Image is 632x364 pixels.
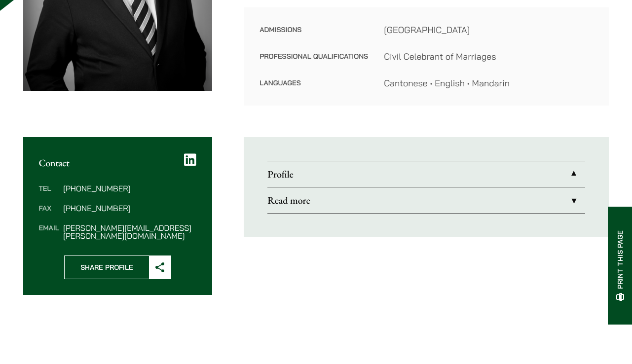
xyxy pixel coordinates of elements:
dt: Fax [39,204,59,224]
a: Read more [267,187,585,213]
a: Profile [267,161,585,187]
dd: [PHONE_NUMBER] [63,184,196,192]
dt: Email [39,224,59,240]
dd: [PERSON_NAME][EMAIL_ADDRESS][PERSON_NAME][DOMAIN_NAME] [63,224,196,240]
dd: Civil Celebrant of Marriages [384,50,593,63]
dt: Tel [39,184,59,204]
dd: Cantonese • English • Mandarin [384,76,593,90]
dd: [PHONE_NUMBER] [63,204,196,212]
dd: [GEOGRAPHIC_DATA] [384,23,593,36]
dt: Admissions [260,23,368,50]
span: Share Profile [65,256,149,279]
h2: Contact [39,157,197,169]
button: Share Profile [64,255,171,279]
dt: Professional Qualifications [260,50,368,76]
dt: Languages [260,76,368,90]
a: LinkedIn [184,153,196,167]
